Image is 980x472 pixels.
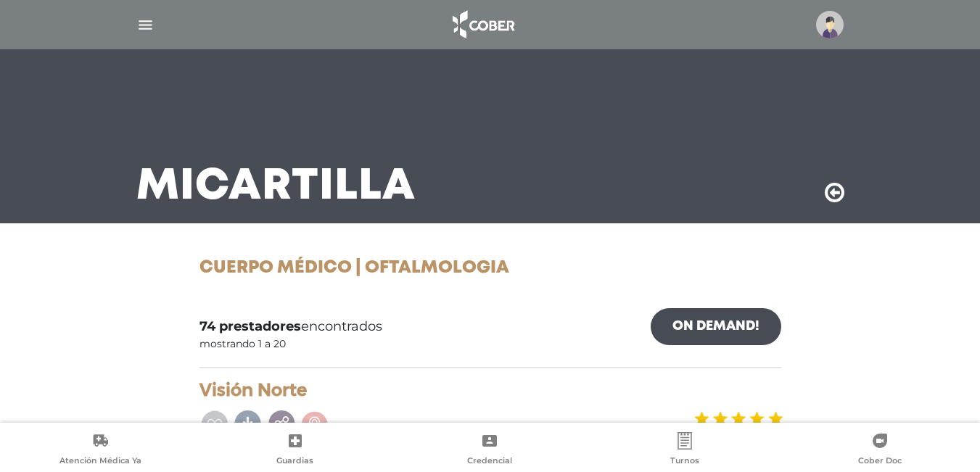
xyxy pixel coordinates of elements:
[199,380,781,401] h4: Visión Norte
[467,455,512,468] span: Credencial
[816,11,844,38] img: profile-placeholder.svg
[670,455,699,468] span: Turnos
[199,258,781,279] h1: Cuerpo Médico | Oftalmologia
[445,7,521,42] img: logo_cober_home-white.png
[199,317,382,336] span: encontrados
[276,455,313,468] span: Guardias
[198,432,393,469] a: Guardias
[858,455,902,468] span: Cober Doc
[692,402,783,435] img: estrellas_badge.png
[136,168,416,206] h3: Mi Cartilla
[588,432,783,469] a: Turnos
[3,432,198,469] a: Atención Médica Ya
[651,308,781,345] a: On Demand!
[59,455,141,468] span: Atención Médica Ya
[782,432,977,469] a: Cober Doc
[392,432,588,469] a: Credencial
[136,16,155,34] img: Cober_menu-lines-white.svg
[199,336,286,352] div: mostrando 1 a 20
[199,318,301,334] b: 74 prestadores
